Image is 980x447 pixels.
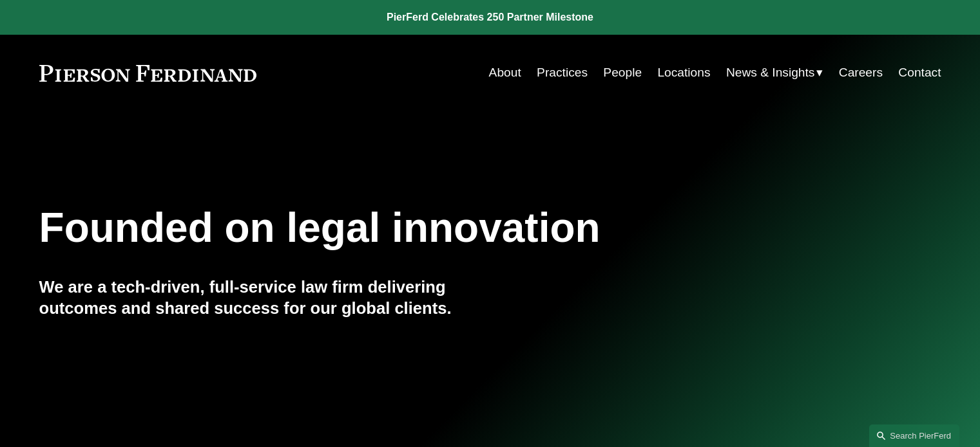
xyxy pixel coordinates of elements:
h4: We are a tech-driven, full-service law firm delivering outcomes and shared success for our global... [39,277,490,318]
a: Practices [537,60,588,85]
a: People [603,60,642,85]
h1: Founded on legal innovation [39,205,791,251]
a: Contact [898,60,941,85]
span: News & Insights [726,62,815,84]
a: Search this site [869,424,959,447]
a: Careers [839,60,883,85]
a: Locations [657,60,710,85]
a: About [489,60,521,85]
a: folder dropdown [726,60,823,85]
